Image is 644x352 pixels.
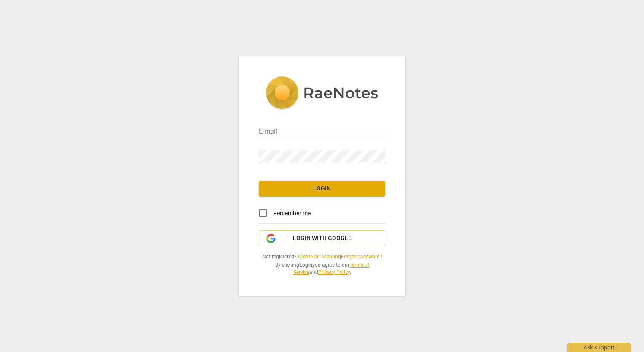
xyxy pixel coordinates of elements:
span: Login [266,184,378,193]
a: Terms of Service [293,262,369,275]
b: Login [299,262,312,268]
button: Login [259,181,385,196]
a: Forgot password? [341,254,382,260]
button: Login with Google [259,230,385,246]
a: Create an account [298,254,340,260]
span: By clicking you agree to our and . [259,262,385,276]
span: Not registered? | [259,253,385,260]
img: 5ac2273c67554f335776073100b6d88f.svg [266,76,378,111]
span: Remember me [273,209,311,218]
span: Login with Google [293,234,352,243]
div: Ask support [567,343,631,352]
a: Privacy Policy [318,269,350,275]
